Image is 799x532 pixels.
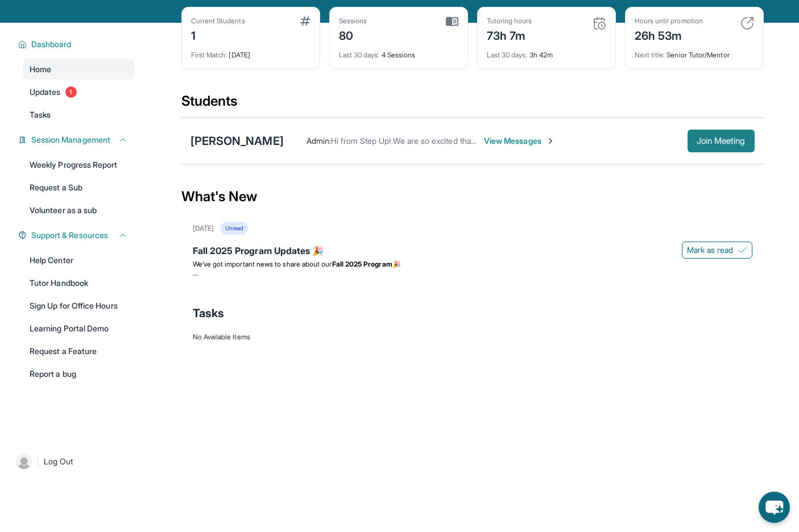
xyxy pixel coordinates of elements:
div: 26h 53m [635,26,703,44]
a: Home [23,59,134,80]
span: Admin : [307,136,331,146]
button: chat-button [759,492,790,523]
img: user-img [16,454,32,469]
div: Tutoring hours [487,16,532,26]
a: Learning Portal Demo [23,318,134,339]
img: Chevron-Right [546,136,555,146]
div: Hours until promotion [635,16,703,26]
span: Dashboard [31,39,72,50]
span: Next title : [635,51,665,59]
a: Help Center [23,250,134,271]
span: Mark as read [687,244,734,256]
div: Fall 2025 Program Updates 🎉 [193,244,752,260]
span: First Match : [191,51,227,59]
span: We’ve got important news to share about our [193,260,332,268]
span: Session Management [31,134,110,146]
div: No Available Items [193,332,752,342]
div: Unread [221,222,248,235]
span: Updates [30,86,61,98]
div: What's New [181,172,764,222]
span: View Messages [484,135,555,147]
span: Home [30,64,51,75]
div: Current Students [191,16,245,26]
div: 80 [339,26,367,44]
span: Tasks [30,109,51,120]
a: Weekly Progress Report [23,155,134,175]
span: | [36,455,39,468]
div: Students [181,92,764,117]
div: [PERSON_NAME] [191,133,284,149]
div: [DATE] [191,44,311,60]
button: Support & Resources [27,230,127,241]
button: Dashboard [27,39,127,50]
img: card [446,16,458,27]
img: Mark as read [738,246,747,255]
a: Request a Sub [23,177,134,198]
span: 1 [65,86,77,98]
a: Tutor Handbook [23,273,134,293]
a: Report a bug [23,364,134,384]
span: Tasks [193,305,224,321]
button: Join Meeting [688,130,755,152]
div: 1 [191,26,245,44]
a: Volunteer as a sub [23,200,134,221]
img: card [300,16,311,26]
img: card [593,16,606,30]
div: 4 Sessions [339,44,458,60]
a: Tasks [23,105,134,125]
div: Senior Tutor/Mentor [635,44,754,60]
strong: Fall 2025 Program [332,260,392,268]
div: 3h 42m [487,44,606,60]
button: Session Management [27,134,127,146]
span: Support & Resources [31,230,108,241]
span: 🎉 [392,260,401,268]
div: 73h 7m [487,26,532,44]
a: Request a Feature [23,341,134,361]
span: Last 30 days : [339,51,380,59]
img: card [740,16,754,30]
span: Join Meeting [697,138,746,144]
a: |Log Out [11,449,134,474]
button: Mark as read [682,242,752,259]
a: Updates1 [23,82,134,102]
div: Sessions [339,16,367,26]
div: [DATE] [193,224,214,233]
span: Last 30 days : [487,51,528,59]
a: Sign Up for Office Hours [23,296,134,316]
span: Log Out [44,456,73,467]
